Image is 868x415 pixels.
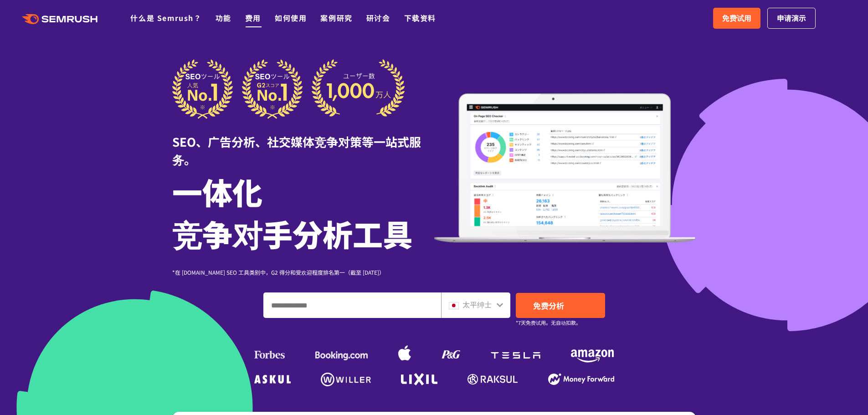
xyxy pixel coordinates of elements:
[713,8,760,29] a: 免费试用
[516,293,605,318] a: 免费分析
[172,211,413,255] font: 竞争对手分析工具
[404,12,436,23] a: 下载资料
[216,12,231,23] a: 功能
[172,268,385,276] font: *在 [DOMAIN_NAME] SEO 工具类别中，G2 得分和受欢迎程度排名第一（截至 [DATE]）
[130,12,201,23] a: 什么是 Semrush？
[516,319,581,326] font: *7天免费试用。无自动扣款。
[767,8,816,29] a: 申请演示
[462,299,492,310] font: 太平绅士
[172,133,421,168] font: SEO、广告分析、社交媒体竞争对策等一站式服务。
[777,12,806,23] font: 申请演示
[264,293,441,318] input: 输入域名、关键字或 URL
[245,12,261,23] a: 费用
[275,12,307,23] a: 如何使用
[320,12,352,23] a: 案例研究
[722,12,751,23] font: 免费试用
[172,169,262,213] font: 一体化
[366,12,390,23] a: 研讨会
[533,300,564,311] font: 免费分析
